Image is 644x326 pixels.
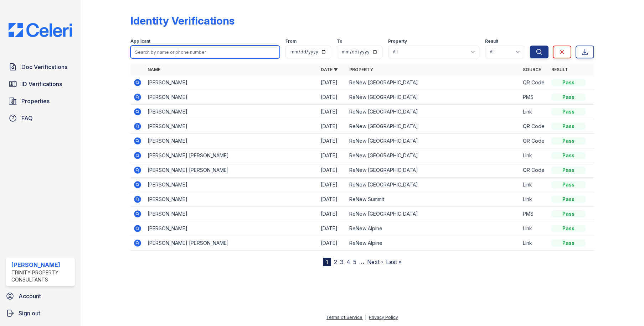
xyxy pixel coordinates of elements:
td: PMS [520,90,548,105]
td: [PERSON_NAME] [145,105,318,119]
div: Pass [551,94,586,101]
div: Pass [551,196,586,203]
td: ReNew [GEOGRAPHIC_DATA] [346,178,520,192]
td: Link [520,221,548,236]
a: 3 [340,258,344,265]
a: Account [3,289,78,303]
td: [PERSON_NAME] [PERSON_NAME] [145,163,318,178]
td: Link [520,192,548,207]
div: Pass [551,210,586,217]
td: ReNew [GEOGRAPHIC_DATA] [346,134,520,148]
td: [DATE] [318,105,346,119]
td: [DATE] [318,236,346,251]
td: ReNew [GEOGRAPHIC_DATA] [346,90,520,105]
td: ReNew [GEOGRAPHIC_DATA] [346,119,520,134]
div: | [365,315,366,320]
input: Search by name or phone number [130,46,279,58]
a: Next › [367,258,383,265]
span: … [359,258,364,266]
td: [DATE] [318,90,346,105]
div: Pass [551,108,586,115]
a: Properties [6,94,75,108]
a: Source [523,67,541,72]
div: Pass [551,152,586,159]
td: [PERSON_NAME] [145,178,318,192]
img: CE_Logo_Blue-a8612792a0a2168367f1c8372b55b34899dd931a85d93a1a3d3e32e68fde9ad4.png [3,23,78,37]
a: Sign out [3,306,78,320]
div: Pass [551,240,586,247]
a: Date ▼ [321,67,338,72]
label: Applicant [130,38,150,44]
td: [PERSON_NAME] [145,75,318,90]
td: [PERSON_NAME] [PERSON_NAME] [145,236,318,251]
span: FAQ [21,114,33,122]
td: [PERSON_NAME] [145,221,318,236]
td: [DATE] [318,192,346,207]
a: Doc Verifications [6,60,75,74]
td: [DATE] [318,119,346,134]
td: ReNew Alpine [346,221,520,236]
span: Account [19,292,41,300]
td: PMS [520,207,548,221]
td: [PERSON_NAME] [145,119,318,134]
td: Link [520,148,548,163]
div: Pass [551,123,586,130]
td: [DATE] [318,221,346,236]
td: [DATE] [318,207,346,221]
span: ID Verifications [21,80,62,88]
div: 1 [323,258,331,266]
td: QR Code [520,119,548,134]
a: Terms of Service [326,315,362,320]
a: Result [551,67,568,72]
td: Link [520,178,548,192]
td: ReNew [GEOGRAPHIC_DATA] [346,148,520,163]
td: QR Code [520,75,548,90]
td: Link [520,105,548,119]
a: 5 [353,258,356,265]
td: [DATE] [318,163,346,178]
td: ReNew Summit [346,192,520,207]
td: [PERSON_NAME] [PERSON_NAME] [145,148,318,163]
td: ReNew [GEOGRAPHIC_DATA] [346,105,520,119]
a: Privacy Policy [369,315,398,320]
td: ReNew Alpine [346,236,520,251]
label: Result [485,38,498,44]
a: Last » [386,258,402,265]
td: [PERSON_NAME] [145,192,318,207]
td: ReNew [GEOGRAPHIC_DATA] [346,207,520,221]
div: Trinity Property Consultants [11,269,72,283]
td: QR Code [520,163,548,178]
a: ID Verifications [6,77,75,91]
div: Pass [551,181,586,188]
td: QR Code [520,134,548,148]
div: Pass [551,137,586,144]
div: Pass [551,225,586,232]
div: Identity Verifications [130,14,235,27]
div: Pass [551,167,586,174]
td: ReNew [GEOGRAPHIC_DATA] [346,75,520,90]
td: Link [520,236,548,251]
div: Pass [551,79,586,86]
td: ReNew [GEOGRAPHIC_DATA] [346,163,520,178]
a: Property [349,67,373,72]
td: [DATE] [318,178,346,192]
label: From [285,38,297,44]
td: [DATE] [318,148,346,163]
td: [DATE] [318,134,346,148]
div: [PERSON_NAME] [11,261,72,269]
span: Properties [21,97,50,105]
td: [PERSON_NAME] [145,90,318,105]
td: [DATE] [318,75,346,90]
td: [PERSON_NAME] [145,207,318,221]
span: Doc Verifications [21,63,67,71]
a: FAQ [6,111,75,125]
a: Name [148,67,160,72]
span: Sign out [19,309,40,317]
td: [PERSON_NAME] [145,134,318,148]
a: 4 [346,258,350,265]
a: 2 [334,258,337,265]
label: Property [388,38,407,44]
label: To [337,38,342,44]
